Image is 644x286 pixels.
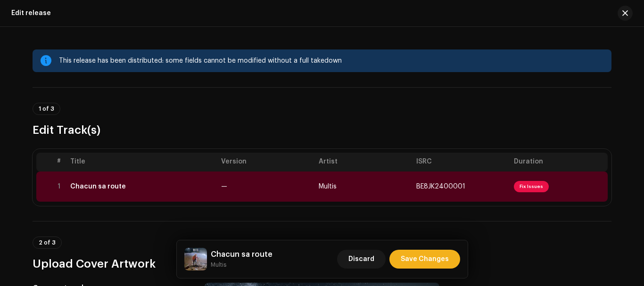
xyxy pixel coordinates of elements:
[211,249,272,260] h5: Chacun sa route
[348,250,374,269] span: Discard
[66,153,217,172] th: Title
[389,250,460,269] button: Save Changes
[401,250,449,269] span: Save Changes
[514,181,549,192] span: Fix Issues
[221,183,227,190] span: —
[416,183,465,190] span: BE8JK2400001
[413,153,510,172] th: ISRC
[184,248,207,270] img: f7cce5d9-b787-4af6-9dff-b6d236b257a3
[217,153,315,172] th: Version
[315,153,413,172] th: Artist
[33,123,611,138] h3: Edit Track(s)
[59,55,604,66] div: This release has been distributed: some fields cannot be modified without a full takedown
[33,256,611,271] h3: Upload Cover Artwork
[211,260,272,270] small: Chacun sa route
[510,153,608,172] th: Duration
[337,250,386,269] button: Discard
[319,183,337,190] span: Multis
